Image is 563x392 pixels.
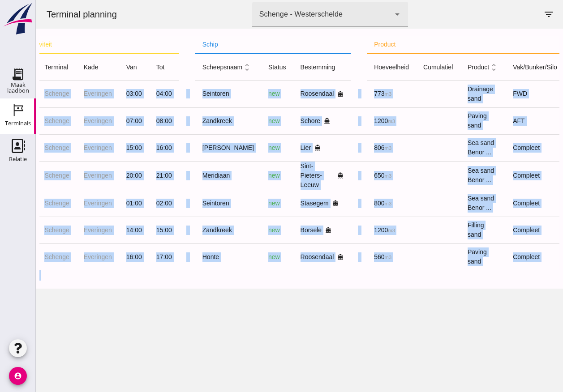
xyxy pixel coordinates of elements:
[301,172,308,179] i: directions_boat
[120,226,136,234] span: 15:00
[120,172,136,179] span: 21:00
[1,107,40,134] td: Schenge
[90,253,106,260] span: 16:00
[83,54,113,81] th: van
[265,143,308,153] div: Lier
[41,54,83,81] th: kade
[90,226,106,234] span: 14:00
[279,145,285,151] i: directions_boat
[223,9,307,20] div: Schenge - Westerschelde
[331,81,380,107] td: 773
[1,243,40,270] td: Schenge
[9,367,27,385] i: account_circle
[167,199,218,208] div: Seintoren
[206,63,216,72] i: unfold_more
[470,190,538,217] td: Compleet
[265,162,308,190] div: Sint-Pieters-Leeuw
[432,64,463,71] span: product
[225,243,258,270] td: new
[9,156,27,162] div: Relatie
[265,89,308,98] div: Roosendaal
[425,81,470,107] td: Drainage sand
[356,9,367,20] i: arrow_drop_down
[41,217,83,243] td: Everingen
[225,107,258,134] td: new
[265,116,308,126] div: Schore
[507,9,518,20] i: filter_list
[331,217,380,243] td: 1200
[349,201,356,206] small: m3
[521,63,531,72] i: unfold_more
[453,63,463,72] i: unfold_more
[352,119,359,124] small: m3
[167,226,218,235] div: Zandkreek
[331,161,380,190] td: 650
[90,144,106,151] span: 15:00
[1,161,40,190] td: Schenge
[41,134,83,161] td: Everingen
[288,118,294,124] i: directions_boat
[1,54,40,81] th: terminal
[120,253,136,260] span: 17:00
[225,54,258,81] th: status
[120,117,136,124] span: 08:00
[90,117,106,124] span: 07:00
[331,243,380,270] td: 560
[41,190,83,217] td: Everingen
[167,252,218,262] div: Honte
[331,54,380,81] th: hoeveelheid
[2,2,34,35] img: logo-small.a267ee39.svg
[470,161,538,190] td: Compleet
[41,161,83,190] td: Everingen
[352,228,359,233] small: m3
[470,243,538,270] td: Compleet
[470,81,538,107] td: FWD
[425,217,470,243] td: Filling sand
[1,217,40,243] td: Schenge
[41,81,83,107] td: Everingen
[167,64,216,71] span: scheepsnaam
[90,172,106,179] span: 20:00
[470,217,538,243] td: Compleet
[225,81,258,107] td: new
[331,190,380,217] td: 800
[331,107,380,134] td: 1200
[90,90,106,97] span: 03:00
[258,54,315,81] th: bestemming
[265,252,308,262] div: Roosendaal
[1,81,40,107] td: Schenge
[225,134,258,161] td: new
[265,199,308,208] div: Stasegem
[425,107,470,134] td: Paving sand
[470,107,538,134] td: AFT
[167,143,218,153] div: [PERSON_NAME]
[167,116,218,126] div: Zandkreek
[477,64,531,71] span: vak/bunker/silo
[265,226,308,235] div: Borsele
[167,89,218,98] div: Seintoren
[289,227,296,233] i: directions_boat
[167,171,218,180] div: Meridiaan
[1,134,40,161] td: Schenge
[113,54,143,81] th: tot
[225,161,258,190] td: new
[5,120,31,126] div: Terminals
[331,134,380,161] td: 806
[425,190,470,217] td: Sea sand Benor ...
[159,36,315,54] th: schip
[425,243,470,270] td: Paving sand
[297,200,303,206] i: directions_boat
[301,254,308,260] i: directions_boat
[425,134,470,161] td: Sea sand Benor ...
[470,134,538,161] td: Compleet
[380,54,425,81] th: cumulatief
[349,173,356,179] small: m3
[301,91,308,97] i: directions_boat
[120,90,136,97] span: 04:00
[41,107,83,134] td: Everingen
[225,190,258,217] td: new
[425,161,470,190] td: Sea sand Benor ...
[41,243,83,270] td: Everingen
[1,190,40,217] td: Schenge
[349,91,356,97] small: m3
